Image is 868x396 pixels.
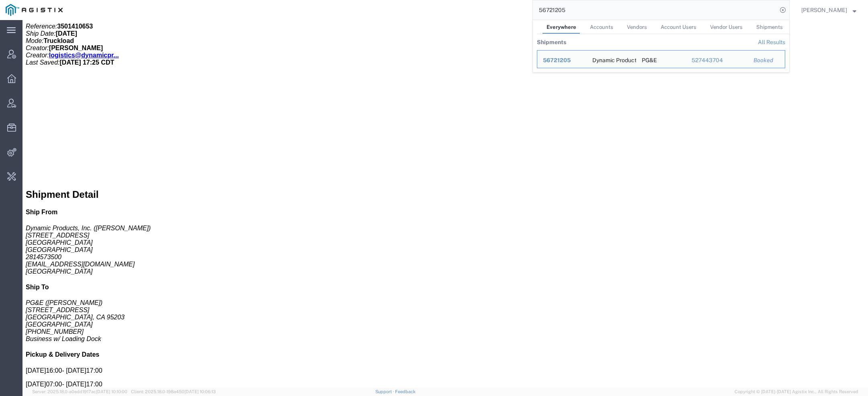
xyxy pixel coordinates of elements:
button: [PERSON_NAME] [801,5,857,15]
img: logo [6,4,63,16]
span: [DATE] 10:06:13 [184,389,216,394]
span: Shipments [756,24,783,30]
div: 56721205 [543,56,581,65]
span: Everywhere [547,24,576,30]
span: Account Users [661,24,696,30]
span: Accounts [590,24,613,30]
div: Booked [753,56,779,65]
span: 56721205 [543,57,571,63]
input: Search for shipment number, reference number [533,0,777,20]
a: Support [375,389,395,394]
span: Server: 2025.18.0-a0edd1917ac [32,389,127,394]
span: [DATE] 10:10:00 [96,389,127,394]
span: Kaitlyn Hostetler [801,6,847,14]
span: Vendor Users [710,24,743,30]
a: View all shipments found by criterion [758,39,785,45]
span: Client: 2025.18.0-198a450 [131,389,216,394]
div: Dynamic Products, Inc. [592,51,631,68]
a: Feedback [395,389,416,394]
span: Copyright © [DATE]-[DATE] Agistix Inc., All Rights Reserved [735,388,858,395]
div: PG&E [642,51,657,68]
iframe: FS Legacy Container [23,20,868,388]
div: 527443704 [692,56,743,65]
table: Search Results [537,34,789,72]
th: Shipments [537,34,566,50]
span: Vendors [627,24,647,30]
